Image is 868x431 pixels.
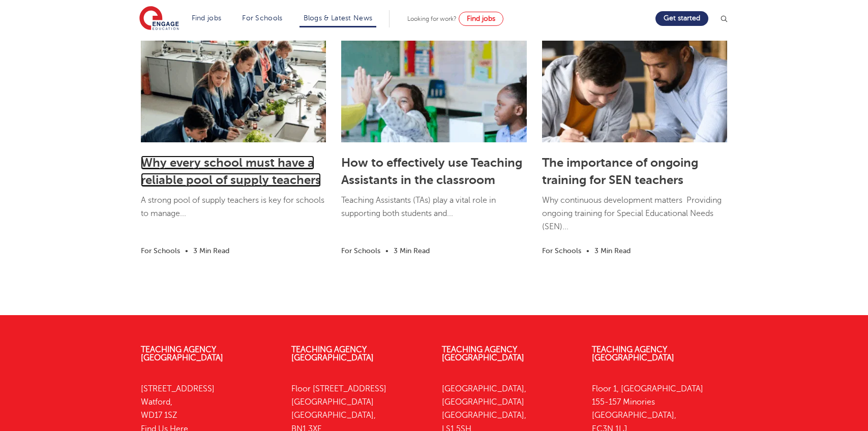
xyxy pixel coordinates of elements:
[139,6,179,32] img: Engage Education
[341,194,526,231] p: Teaching Assistants (TAs) play a vital role in supporting both students and...
[542,245,581,257] li: For Schools
[394,245,430,257] li: 3 Min Read
[581,245,594,257] li: •
[467,15,495,22] span: Find jobs
[594,245,631,257] li: 3 Min Read
[141,194,326,231] p: A strong pool of supply teachers is key for schools to manage...
[242,14,282,22] a: For Schools
[542,194,727,244] p: Why continuous development matters Providing ongoing training for Special Educational Needs (SEN)...
[141,245,180,257] li: For Schools
[192,14,222,22] a: Find jobs
[193,245,229,257] li: 3 Min Read
[341,245,380,257] li: For Schools
[180,245,193,257] li: •
[592,345,674,362] a: Teaching Agency [GEOGRAPHIC_DATA]
[380,245,394,257] li: •
[459,12,503,26] a: Find jobs
[407,15,457,22] span: Looking for work?
[442,345,524,362] a: Teaching Agency [GEOGRAPHIC_DATA]
[291,345,374,362] a: Teaching Agency [GEOGRAPHIC_DATA]
[341,156,522,187] a: How to effectively use Teaching Assistants in the classroom
[141,156,321,187] a: Why every school must have a reliable pool of supply teachers
[542,156,698,187] a: The importance of ongoing training for SEN teachers
[141,345,223,362] a: Teaching Agency [GEOGRAPHIC_DATA]
[655,11,708,26] a: Get started
[304,14,373,22] a: Blogs & Latest News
